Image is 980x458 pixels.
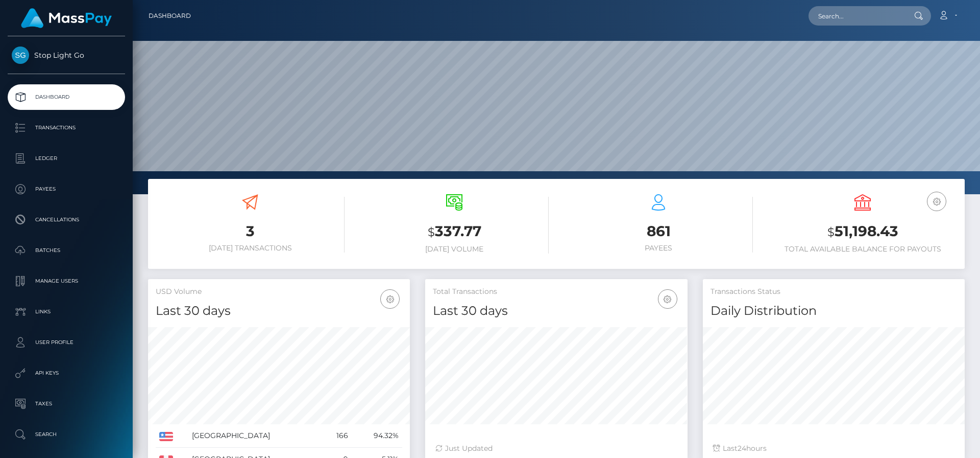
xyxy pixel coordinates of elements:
[12,120,121,135] p: Transactions
[8,84,125,110] a: Dashboard
[188,424,322,448] td: [GEOGRAPHIC_DATA]
[360,245,549,254] h6: [DATE] Volume
[12,365,121,381] p: API Keys
[8,146,125,171] a: Ledger
[159,432,173,441] img: US.png
[12,427,121,442] p: Search
[12,396,121,411] p: Taxes
[435,443,677,454] div: Just Updated
[156,244,345,253] h6: [DATE] Transactions
[8,391,125,417] a: Taxes
[322,424,352,448] td: 166
[12,89,121,105] p: Dashboard
[12,243,121,258] p: Batches
[710,302,957,320] h4: Daily Distribution
[12,273,121,289] p: Manage Users
[21,8,112,28] img: MassPay Logo
[156,302,402,320] h4: Last 30 days
[808,6,904,26] input: Search...
[710,287,957,297] h5: Transactions Status
[156,221,345,241] h3: 3
[12,47,29,64] img: Stop Light Go
[713,443,954,454] div: Last hours
[156,287,402,297] h5: USD Volume
[149,5,191,27] a: Dashboard
[433,302,679,320] h4: Last 30 days
[8,360,125,386] a: API Keys
[8,330,125,355] a: User Profile
[827,225,835,239] small: $
[564,244,753,253] h6: Payees
[768,221,957,242] h3: 51,198.43
[12,181,121,197] p: Payees
[12,335,121,350] p: User Profile
[12,151,121,166] p: Ledger
[738,444,746,453] span: 24
[8,422,125,447] a: Search
[8,176,125,202] a: Payees
[428,225,435,239] small: $
[352,424,402,448] td: 94.32%
[8,268,125,294] a: Manage Users
[12,304,121,319] p: Links
[360,221,549,242] h3: 337.77
[8,207,125,233] a: Cancellations
[8,115,125,141] a: Transactions
[8,51,125,60] span: Stop Light Go
[433,287,679,297] h5: Total Transactions
[768,245,957,254] h6: Total Available Balance for Payouts
[564,221,753,241] h3: 861
[8,299,125,325] a: Links
[8,238,125,263] a: Batches
[12,212,121,227] p: Cancellations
